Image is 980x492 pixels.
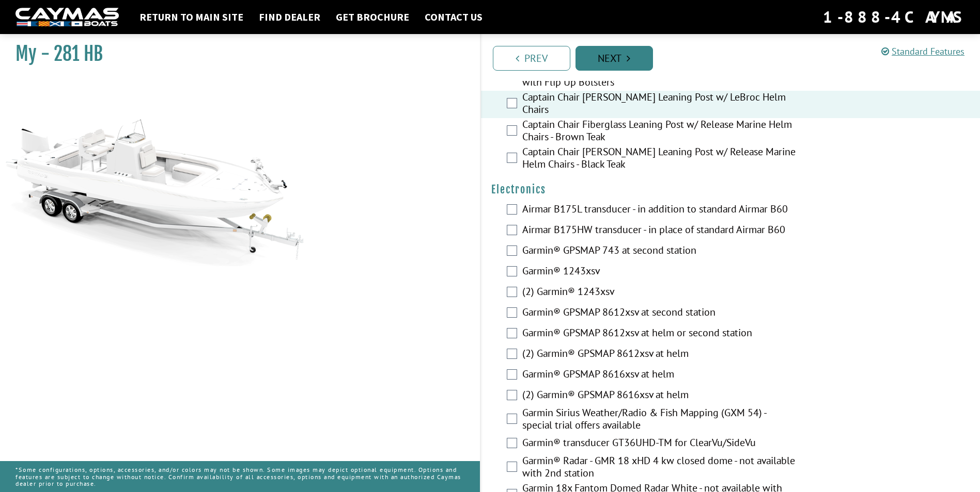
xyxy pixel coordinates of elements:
label: Captain Chair [PERSON_NAME] Leaning Post w/ LeBroc Helm Chairs [522,91,797,118]
img: white-logo-c9c8dbefe5ff5ceceb0f0178aa75bf4bb51f6bca0971e226c86eb53dfe498488.png [15,8,119,27]
label: (2) Garmin® 1243xsv [522,285,797,300]
label: (2) Garmin® GPSMAP 8616xsv at helm [522,388,797,403]
a: Find Dealer [254,10,325,24]
a: Get Brochure [331,10,414,24]
label: Garmin® GPSMAP 8612xsv at helm or second station [522,326,797,341]
p: *Some configurations, options, accessories, and/or colors may not be shown. Some images may depic... [15,461,464,492]
label: Garmin® transducer GT36UHD-TM for ClearVu/SideVu [522,436,797,451]
label: Garmin® Radar - GMR 18 xHD 4 kw closed dome - not available with 2nd station [522,454,797,482]
label: Captain Chair [PERSON_NAME] Leaning Post w/ Release Marine Helm Chairs - Black Teak [522,145,797,173]
h1: My - 281 HB [15,42,454,65]
a: Contact Us [419,10,488,24]
a: Next [575,46,653,71]
a: Standard Features [881,45,965,57]
label: Captain Chair Fiberglass Leaning Post w/ Release Marine Helm Chairs - Brown Teak [522,118,797,145]
h4: Electronics [491,183,970,196]
label: Garmin® GPSMAP 8616xsv at helm [522,368,797,383]
label: Airmar B175HW transducer - in place of standard Airmar B60 [522,223,797,238]
label: Garmin® 1243xsv [522,265,797,280]
label: (2) Garmin® GPSMAP 8612xsv at helm [522,347,797,362]
a: Prev [493,46,570,71]
div: 1-888-4CAYMAS [823,6,965,28]
label: Garmin® GPSMAP 743 at second station [522,244,797,259]
label: Garmin Sirius Weather/Radio & Fish Mapping (GXM 54) - special trial offers available [522,406,797,434]
label: Airmar B175L transducer - in addition to standard Airmar B60 [522,203,797,218]
label: Garmin® GPSMAP 8612xsv at second station [522,306,797,321]
a: Return to main site [134,10,248,24]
